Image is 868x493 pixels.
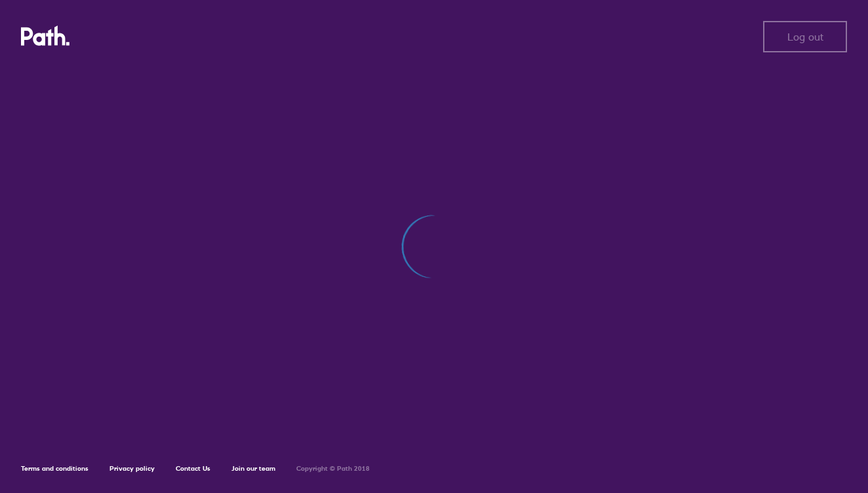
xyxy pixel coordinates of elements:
span: Log out [787,31,823,43]
a: Terms and conditions [21,464,89,473]
a: Contact Us [176,464,210,473]
a: Join our team [231,464,275,473]
h6: Copyright © Path 2018 [296,465,370,473]
a: Privacy policy [109,464,155,473]
button: Log out [763,21,847,52]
